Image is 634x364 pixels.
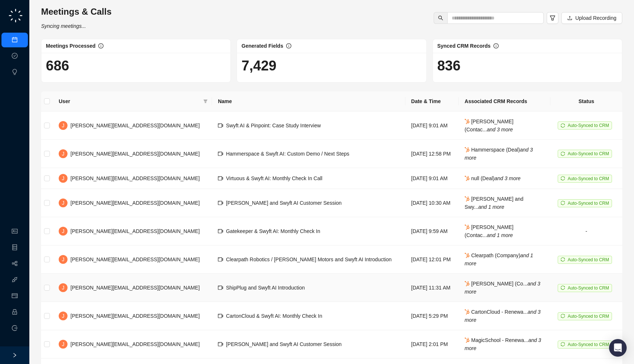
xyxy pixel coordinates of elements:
td: [DATE] 10:30 AM [405,189,459,217]
span: logout [12,325,18,331]
span: Synced CRM Records [437,43,491,49]
span: J [62,284,65,292]
span: search [438,15,443,21]
span: upload [567,15,572,21]
span: [PERSON_NAME] and Swyft AI Customer Session [226,200,342,206]
span: Auto-Synced to CRM [568,176,609,181]
div: Open Intercom Messenger [609,339,627,357]
span: Upload Recording [575,14,616,22]
span: Auto-Synced to CRM [568,342,609,347]
h1: 7,429 [241,57,422,74]
span: sync [561,342,565,346]
span: J [62,121,65,130]
i: and 1 more [478,204,504,210]
span: CartonCloud - Renewa... [464,309,540,323]
span: [PERSON_NAME] (Contac... [464,119,513,132]
span: filter [550,15,555,21]
span: J [62,340,65,348]
span: video-camera [218,342,223,347]
span: info-circle [286,43,291,48]
span: [PERSON_NAME] and Swy... [464,196,523,210]
span: null (Deal) [464,175,521,181]
td: [DATE] 12:01 PM [405,245,459,274]
td: [DATE] 5:29 PM [405,302,459,330]
span: Auto-Synced to CRM [568,123,609,128]
span: J [62,227,65,235]
span: [PERSON_NAME] (Co... [464,281,540,295]
span: [PERSON_NAME][EMAIL_ADDRESS][DOMAIN_NAME] [70,200,200,206]
span: Auto-Synced to CRM [568,285,609,291]
span: ShipPlug and Swyft AI Introduction [226,285,305,291]
span: sync [561,176,565,181]
span: sync [561,314,565,318]
span: CartonCloud & Swyft AI: Monthly Check In [226,313,322,319]
span: User [59,97,200,105]
th: Status [550,91,622,112]
span: Hammerspace (Deal) [464,147,533,161]
span: video-camera [218,151,223,156]
button: Upload Recording [561,12,622,24]
span: video-camera [218,123,223,128]
td: [DATE] 9:01 AM [405,112,459,140]
span: Swyft AI & Pinpoint: Case Study Interview [226,123,321,128]
i: and 3 more [464,147,533,161]
span: Auto-Synced to CRM [568,257,609,262]
span: filter [203,99,208,103]
span: info-circle [493,43,499,48]
span: [PERSON_NAME] (Contac... [464,224,513,238]
span: video-camera [218,200,223,205]
span: sync [561,152,565,156]
span: Auto-Synced to CRM [568,201,609,206]
h1: 686 [46,57,226,74]
span: [PERSON_NAME] and Swyft AI Customer Session [226,341,342,347]
span: J [62,199,65,207]
th: Date & Time [405,91,459,112]
span: J [62,312,65,320]
span: [PERSON_NAME][EMAIL_ADDRESS][DOMAIN_NAME] [70,256,200,262]
h3: Meetings & Calls [41,6,112,18]
i: and 3 more [487,127,513,132]
span: Clearpath Robotics / [PERSON_NAME] Motors and Swyft AI Introduction [226,256,391,262]
i: and 3 more [464,337,541,351]
span: Hammerspace & Swyft AI: Custom Demo / Next Steps [226,151,349,157]
span: [PERSON_NAME][EMAIL_ADDRESS][DOMAIN_NAME] [70,228,200,234]
th: Associated CRM Records [459,91,550,112]
td: [DATE] 11:31 AM [405,274,459,302]
i: and 1 more [487,232,513,238]
img: logo-small-C4UdH2pc.png [7,7,24,24]
span: Auto-Synced to CRM [568,151,609,156]
span: video-camera [218,229,223,234]
i: and 3 more [495,175,521,181]
span: J [62,255,65,263]
span: sync [561,257,565,262]
span: Auto-Synced to CRM [568,314,609,319]
span: sync [561,285,565,290]
span: video-camera [218,313,223,318]
span: Clearpath (Company) [464,252,533,266]
span: J [62,150,65,158]
i: Syncing meetings... [41,23,86,29]
span: Virtuous & Swyft AI: Monthly Check In Call [226,175,323,181]
span: [PERSON_NAME][EMAIL_ADDRESS][DOMAIN_NAME] [70,313,200,319]
h1: 836 [437,57,617,74]
span: sync [561,123,565,128]
i: and 3 more [464,281,540,295]
span: [PERSON_NAME][EMAIL_ADDRESS][DOMAIN_NAME] [70,175,200,181]
span: video-camera [218,176,223,181]
span: Generated Fields [241,43,283,49]
span: Meetings Processed [46,43,95,49]
span: info-circle [98,43,103,48]
td: [DATE] 12:58 PM [405,140,459,168]
span: [PERSON_NAME][EMAIL_ADDRESS][DOMAIN_NAME] [70,123,200,128]
td: [DATE] 9:59 AM [405,217,459,245]
span: [PERSON_NAME][EMAIL_ADDRESS][DOMAIN_NAME] [70,341,200,347]
span: [PERSON_NAME][EMAIL_ADDRESS][DOMAIN_NAME] [70,151,200,157]
span: right [12,353,17,358]
td: - [550,217,622,245]
span: MagicSchool - Renewa... [464,337,541,351]
span: Gatekeeper & Swyft AI: Monthly Check In [226,228,320,234]
th: Name [212,91,405,112]
span: J [62,174,65,182]
span: filter [202,96,209,107]
td: [DATE] 2:01 PM [405,330,459,358]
